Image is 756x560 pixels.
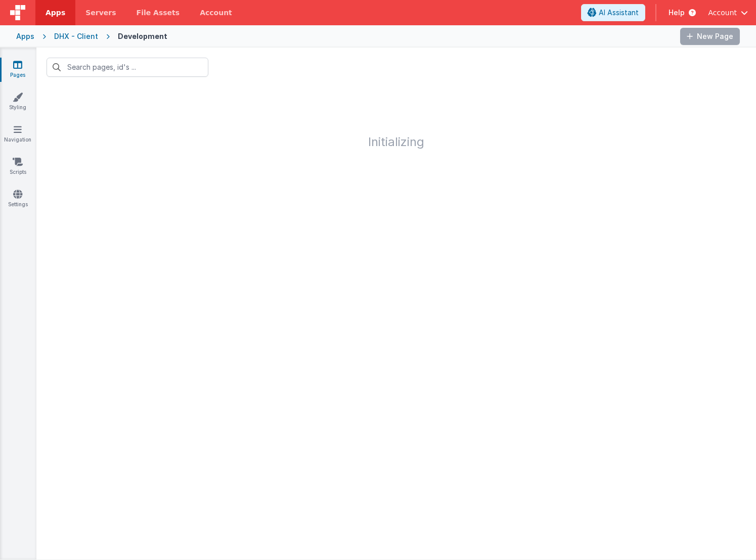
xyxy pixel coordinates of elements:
span: Apps [46,8,65,18]
span: Servers [85,8,116,18]
input: Search pages, id's ... [47,58,208,77]
span: File Assets [137,8,180,18]
span: Help [669,8,685,18]
button: Account [708,8,748,18]
div: DHX - Client [54,31,98,41]
span: AI Assistant [599,8,639,18]
h1: Initializing [36,87,756,149]
div: Apps [16,31,34,41]
span: Account [708,8,737,18]
button: New Page [680,28,740,45]
button: AI Assistant [581,4,645,21]
div: Development [118,31,167,41]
